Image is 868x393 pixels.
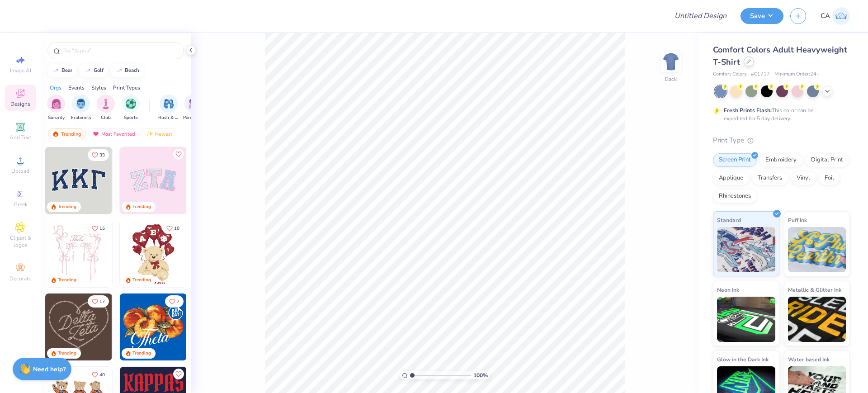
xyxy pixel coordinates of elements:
span: 7 [177,299,179,304]
span: 40 [99,373,105,377]
img: Sports Image [126,99,136,109]
div: Trending [48,128,85,139]
div: Applique [713,171,749,185]
div: Events [68,84,85,92]
div: Vinyl [791,171,816,185]
div: filter for Rush & Bid [158,95,179,121]
div: beach [125,68,139,73]
div: Styles [91,84,106,92]
div: Most Favorited [88,128,139,139]
img: Standard [717,227,775,272]
span: Upload [11,167,29,175]
button: filter button [122,95,140,121]
span: CA [821,11,830,21]
button: beach [111,64,143,77]
span: Sports [124,114,138,121]
span: Decorate [9,275,31,282]
span: Image AI [10,67,31,74]
img: 83dda5b0-2158-48ca-832c-f6b4ef4c4536 [45,220,112,287]
span: Comfort Colors [713,71,746,78]
span: Parent's Weekend [183,114,204,121]
div: filter for Fraternity [71,95,91,121]
button: Save [741,8,783,24]
div: Screen Print [713,153,757,167]
span: 17 [99,299,105,304]
div: filter for Parent's Weekend [183,95,204,121]
img: Back [662,52,680,71]
span: Standard [717,215,741,225]
div: Back [665,75,677,83]
div: Trending [58,204,76,210]
div: Print Type [713,135,850,146]
span: Club [101,114,111,121]
img: 8659caeb-cee5-4a4c-bd29-52ea2f761d42 [120,294,187,360]
img: Newest.gif [146,131,153,137]
img: Metallic & Glitter Ink [788,297,846,342]
img: Rush & Bid Image [164,99,174,109]
button: Like [162,222,184,234]
img: trend_line.gif [85,68,92,73]
div: bear [61,68,72,73]
span: # C1717 [751,71,770,78]
div: Trending [58,277,76,284]
span: 10 [174,226,179,231]
img: 5ee11766-d822-42f5-ad4e-763472bf8dcf [186,147,253,214]
img: Club Image [101,99,111,109]
div: Foil [819,171,840,185]
button: filter button [183,95,204,121]
span: Designs [10,100,30,108]
img: 12710c6a-dcc0-49ce-8688-7fe8d5f96fe2 [45,294,112,360]
div: This color can be expedited for 5 day delivery. [724,106,835,123]
span: Rush & Bid [158,114,179,121]
strong: Fresh Prints Flash: [724,107,772,114]
div: filter for Club [97,95,115,121]
div: Trending [132,350,151,357]
button: Like [88,149,109,161]
span: 100 % [473,371,488,379]
strong: Need help? [33,365,66,374]
span: Minimum Order: 24 + [774,71,820,78]
div: Digital Print [805,153,849,167]
span: Clipart & logos [5,234,36,249]
div: golf [94,68,104,73]
span: Fraternity [71,114,91,121]
span: Add Text [9,134,31,141]
button: Like [173,149,184,160]
div: Rhinestones [713,189,757,203]
div: Transfers [752,171,788,185]
input: Untitled Design [667,7,734,25]
input: Try "Alpha" [62,46,178,55]
button: bear [47,64,76,77]
img: ead2b24a-117b-4488-9b34-c08fd5176a7b [112,294,179,360]
button: Like [88,295,109,308]
img: edfb13fc-0e43-44eb-bea2-bf7fc0dd67f9 [112,147,179,214]
img: Sorority Image [51,99,61,109]
span: Neon Ink [717,285,739,294]
div: filter for Sorority [47,95,65,121]
span: Comfort Colors Adult Heavyweight T-Shirt [713,44,847,67]
span: Metallic & Glitter Ink [788,285,841,294]
button: golf [80,64,108,77]
div: Orgs [50,84,61,92]
span: Sorority [48,114,65,121]
img: f22b6edb-555b-47a9-89ed-0dd391bfae4f [186,294,253,360]
img: 3b9aba4f-e317-4aa7-a679-c95a879539bd [45,147,112,214]
button: Like [165,295,184,308]
button: Like [88,369,109,381]
button: filter button [71,95,91,121]
div: Trending [132,277,151,284]
img: Parent's Weekend Image [189,99,199,109]
img: most_fav.gif [92,131,99,137]
button: Like [173,369,184,379]
span: 33 [99,153,105,157]
div: Print Types [113,84,140,92]
img: Fraternity Image [76,99,86,109]
button: Like [88,222,109,234]
button: filter button [47,95,65,121]
img: Puff Ink [788,227,846,272]
div: Embroidery [759,153,802,167]
img: trend_line.gif [116,68,123,73]
span: Puff Ink [788,215,807,225]
img: e74243e0-e378-47aa-a400-bc6bcb25063a [186,220,253,287]
button: filter button [158,95,179,121]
